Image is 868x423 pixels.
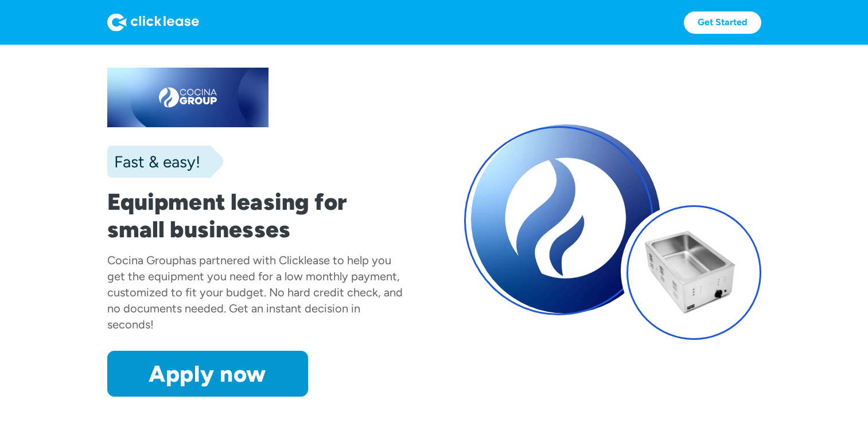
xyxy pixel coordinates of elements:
a: Apply now [107,351,308,397]
img: Logo [107,13,199,32]
h1: Equipment leasing for small businesses [107,188,404,243]
div: has partnered with Clicklease to help you get the equipment you need for a low monthly payment, c... [107,253,403,331]
div: Cocina Group [107,253,179,267]
div: Fast & easy! [107,150,200,173]
a: Get Started [684,11,761,34]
